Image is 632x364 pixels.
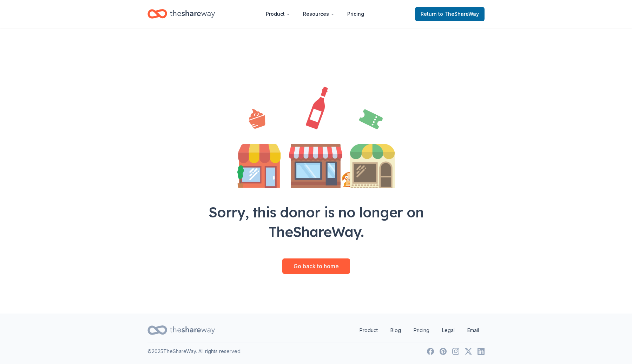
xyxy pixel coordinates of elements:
[147,347,242,356] p: © 2025 TheShareWay. All rights reserved.
[436,323,460,337] a: Legal
[354,323,383,337] a: Product
[237,87,395,188] img: Illustration for landing page
[415,7,485,21] a: Returnto TheShareWay
[260,6,370,22] nav: Main
[408,323,435,337] a: Pricing
[342,7,370,21] a: Pricing
[147,6,215,22] a: Home
[282,258,350,274] a: Go back to home
[260,7,296,21] button: Product
[438,11,479,17] span: to TheShareWay
[385,323,407,337] a: Blog
[297,7,340,21] button: Resources
[462,323,485,337] a: Email
[192,202,440,242] div: Sorry, this donor is no longer on TheShareWay.
[421,10,479,18] span: Return
[354,323,485,337] nav: quick links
